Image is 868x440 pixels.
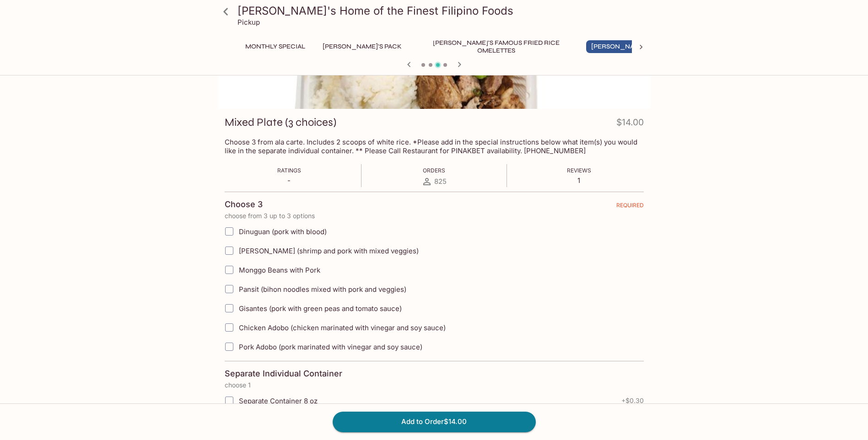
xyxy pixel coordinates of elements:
p: 1 [567,176,591,185]
span: Dinuguan (pork with blood) [239,227,327,236]
button: [PERSON_NAME]'s Pack [318,40,407,53]
h4: Separate Individual Container [225,369,342,379]
span: Pansit (bihon noodles mixed with pork and veggies) [239,285,406,294]
p: choose 1 [225,381,644,389]
h3: [PERSON_NAME]'s Home of the Finest Filipino Foods [237,4,647,18]
span: + $0.30 [621,397,644,404]
h3: Mixed Plate (3 choices) [225,115,336,129]
span: Separate Container 8 oz [239,397,318,405]
span: Orders [423,167,445,174]
button: [PERSON_NAME]'s Mixed Plates [586,40,703,53]
span: Ratings [277,167,301,174]
p: Choose 3 from ala carte. Includes 2 scoops of white rice. *Please add in the special instructions... [225,138,644,155]
span: Chicken Adobo (chicken marinated with vinegar and soy sauce) [239,323,446,332]
span: [PERSON_NAME] (shrimp and pork with mixed veggies) [239,247,419,255]
button: Add to Order$14.00 [333,412,536,432]
button: Monthly Special [240,40,310,53]
span: Pork Adobo (pork marinated with vinegar and soy sauce) [239,343,422,351]
span: REQUIRED [616,202,644,212]
p: Pickup [237,18,260,27]
span: Reviews [567,167,591,174]
p: - [277,176,301,185]
span: 825 [434,177,447,186]
p: choose from 3 up to 3 options [225,212,644,220]
button: [PERSON_NAME]'s Famous Fried Rice Omelettes [414,40,579,53]
span: Monggo Beans with Pork [239,266,320,274]
h4: Choose 3 [225,199,263,209]
span: Gisantes (pork with green peas and tomato sauce) [239,304,402,313]
h4: $14.00 [616,115,644,133]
